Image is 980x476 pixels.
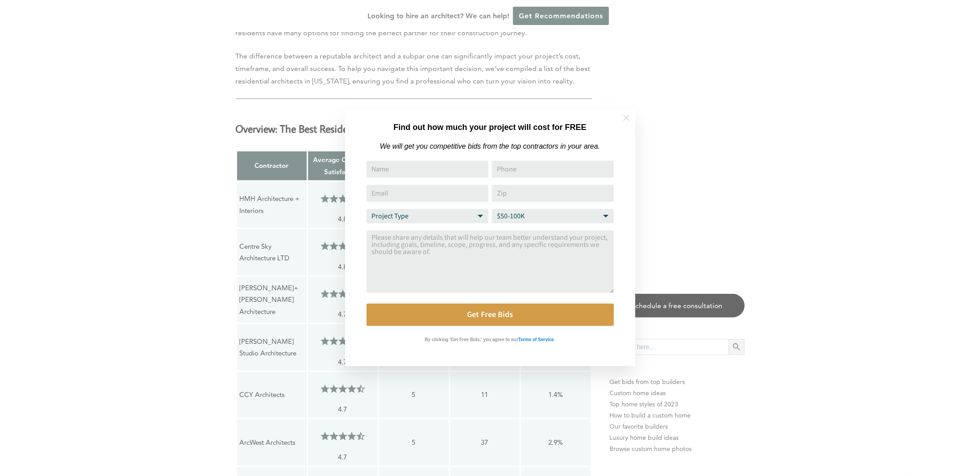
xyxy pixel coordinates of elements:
[367,304,614,326] button: Get Free Bids
[367,185,488,202] input: Email Address
[611,102,642,134] button: Close
[492,185,614,202] input: Zip
[492,209,614,223] select: Budget Range
[393,123,586,132] strong: Find out how much your project will cost for FREE
[492,161,614,178] input: Phone
[518,335,554,342] a: Terms of Service
[367,161,488,178] input: Name
[554,337,555,342] strong: .
[425,337,518,342] strong: By clicking 'Get Free Bids,' you agree to our
[367,209,488,223] select: Project Type
[518,337,554,342] strong: Terms of Service
[380,142,600,150] em: We will get you competitive bids from the top contractors in your area.
[367,230,614,293] textarea: Comment or Message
